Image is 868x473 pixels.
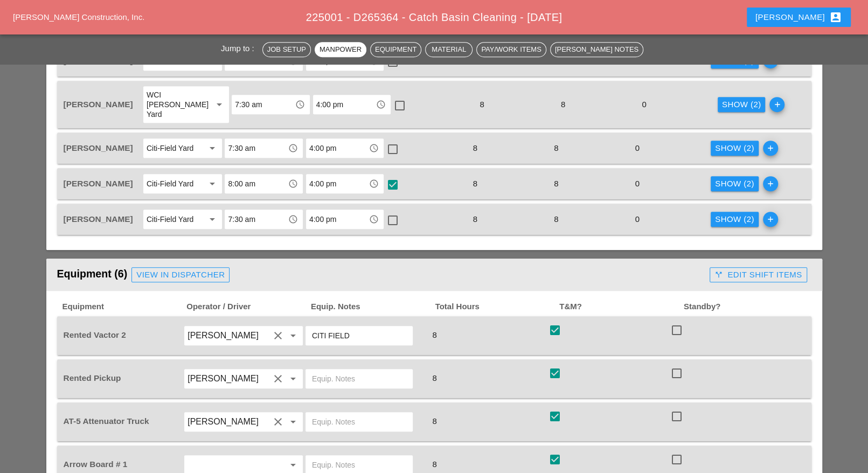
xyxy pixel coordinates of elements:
[57,264,706,286] div: Equipment (6)
[213,98,226,111] i: arrow_drop_down
[550,214,563,224] span: 8
[637,100,650,109] span: 0
[136,269,225,281] div: View in Dispatcher
[288,179,298,189] i: access_time
[147,90,204,119] div: WCI [PERSON_NAME] Yard
[715,178,754,190] div: Show (2)
[829,11,842,24] i: account_box
[295,100,305,109] i: access_time
[188,413,269,430] input: Joseph Hill
[428,416,441,426] span: 8
[267,44,306,55] div: Job Setup
[631,56,644,65] span: 0
[710,267,807,282] button: Edit Shift Items
[370,42,421,57] button: Equipment
[306,11,563,23] span: 225001 - D265364 - Catch Basin Cleaning - [DATE]
[763,212,778,227] i: add
[631,214,644,224] span: 0
[206,213,219,226] i: arrow_drop_down
[64,373,121,382] span: Rented Pickup
[711,141,759,156] button: Show (2)
[747,8,851,27] button: [PERSON_NAME]
[221,44,259,53] span: Jump to :
[715,142,754,155] div: Show (2)
[188,327,269,344] input: Nick Mattheos
[64,214,133,224] span: [PERSON_NAME]
[428,460,441,469] span: 8
[188,370,269,387] input: Miguel Fernandes
[272,329,284,342] i: clear
[718,97,766,112] button: Show (2)
[714,270,723,279] i: call_split
[61,301,186,313] span: Equipment
[434,301,559,313] span: Total Hours
[312,327,406,344] input: Equip. Notes
[550,56,563,65] span: 8
[312,413,406,430] input: Equip. Notes
[481,44,541,55] div: Pay/Work Items
[369,214,379,224] i: access_time
[315,42,366,57] button: Manpower
[310,301,434,313] span: Equip. Notes
[469,143,482,152] span: 8
[683,301,807,313] span: Standby?
[287,458,300,471] i: arrow_drop_down
[206,177,219,190] i: arrow_drop_down
[64,330,126,339] span: Rented Vactor 2
[769,97,784,112] i: add
[262,42,311,57] button: Job Setup
[376,100,386,109] i: access_time
[428,330,441,339] span: 8
[550,143,563,152] span: 8
[64,179,133,188] span: [PERSON_NAME]
[287,372,300,385] i: arrow_drop_down
[550,42,643,57] button: [PERSON_NAME] Notes
[469,214,482,224] span: 8
[272,415,284,428] i: clear
[147,214,193,224] div: Citi-Field Yard
[763,141,778,156] i: add
[369,179,379,189] i: access_time
[64,100,133,109] span: [PERSON_NAME]
[555,44,638,55] div: [PERSON_NAME] Notes
[714,269,802,281] div: Edit Shift Items
[312,370,406,387] input: Equip. Notes
[147,143,193,153] div: Citi-Field Yard
[287,415,300,428] i: arrow_drop_down
[288,143,298,153] i: access_time
[428,373,441,382] span: 8
[557,100,570,109] span: 8
[131,267,230,282] a: View in Dispatcher
[64,56,133,65] span: [PERSON_NAME]
[469,56,482,65] span: 8
[631,143,644,152] span: 0
[476,42,546,57] button: Pay/Work Items
[288,214,298,224] i: access_time
[320,44,362,55] div: Manpower
[287,329,300,342] i: arrow_drop_down
[425,42,473,57] button: Material
[755,11,842,24] div: [PERSON_NAME]
[763,176,778,191] i: add
[375,44,416,55] div: Equipment
[711,212,759,227] button: Show (2)
[631,179,644,188] span: 0
[475,100,488,109] span: 8
[430,44,468,55] div: Material
[185,301,310,313] span: Operator / Driver
[64,416,149,426] span: AT-5 Attenuator Truck
[272,372,284,385] i: clear
[64,143,133,152] span: [PERSON_NAME]
[550,179,563,188] span: 8
[715,213,754,226] div: Show (2)
[711,176,759,191] button: Show (2)
[558,301,683,313] span: T&M?
[64,460,128,469] span: Arrow Board # 1
[469,179,482,188] span: 8
[369,143,379,153] i: access_time
[206,142,219,155] i: arrow_drop_down
[147,179,193,189] div: Citi-Field Yard
[13,12,144,22] a: [PERSON_NAME] Construction, Inc.
[722,99,761,111] div: Show (2)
